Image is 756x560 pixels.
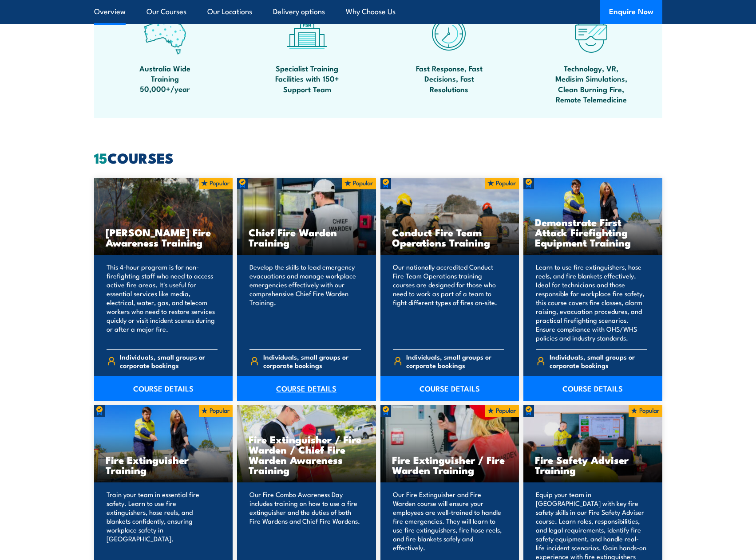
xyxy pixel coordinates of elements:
[393,262,504,342] p: Our nationally accredited Conduct Fire Team Operations training courses are designed for those wh...
[551,63,631,105] span: Technology, VR, Medisim Simulations, Clean Burning Fire, Remote Telemedicine
[249,227,364,247] h3: Chief Fire Warden Training
[125,63,205,94] span: Australia Wide Training 50,000+/year
[409,63,489,94] span: Fast Response, Fast Decisions, Fast Resolutions
[107,262,218,342] p: This 4-hour program is for non-firefighting staff who need to access active fire areas. It's usef...
[535,454,651,475] h3: Fire Safety Adviser Training
[535,217,651,247] h3: Demonstrate First Attack Firefighting Equipment Training
[550,352,647,369] span: Individuals, small groups or corporate bookings
[94,146,107,168] strong: 15
[428,12,470,55] img: fast-icon
[267,63,347,94] span: Specialist Training Facilities with 150+ Support Team
[120,352,218,369] span: Individuals, small groups or corporate bookings
[536,262,647,342] p: Learn to use fire extinguishers, hose reels, and fire blankets effectively. Ideal for technicians...
[406,352,504,369] span: Individuals, small groups or corporate bookings
[237,376,376,401] a: COURSE DETAILS
[523,376,662,401] a: COURSE DETAILS
[249,262,361,342] p: Develop the skills to lead emergency evacuations and manage workplace emergencies effectively wit...
[392,227,508,247] h3: Conduct Fire Team Operations Training
[94,151,662,164] h2: COURSES
[380,376,519,401] a: COURSE DETAILS
[94,376,233,401] a: COURSE DETAILS
[106,454,222,475] h3: Fire Extinguisher Training
[144,12,186,55] img: auswide-icon
[249,434,364,475] h3: Fire Extinguisher / Fire Warden / Chief Fire Warden Awareness Training
[106,227,222,247] h3: [PERSON_NAME] Fire Awareness Training
[263,352,361,369] span: Individuals, small groups or corporate bookings
[286,12,328,55] img: facilities-icon
[570,12,612,55] img: tech-icon
[392,454,508,475] h3: Fire Extinguisher / Fire Warden Training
